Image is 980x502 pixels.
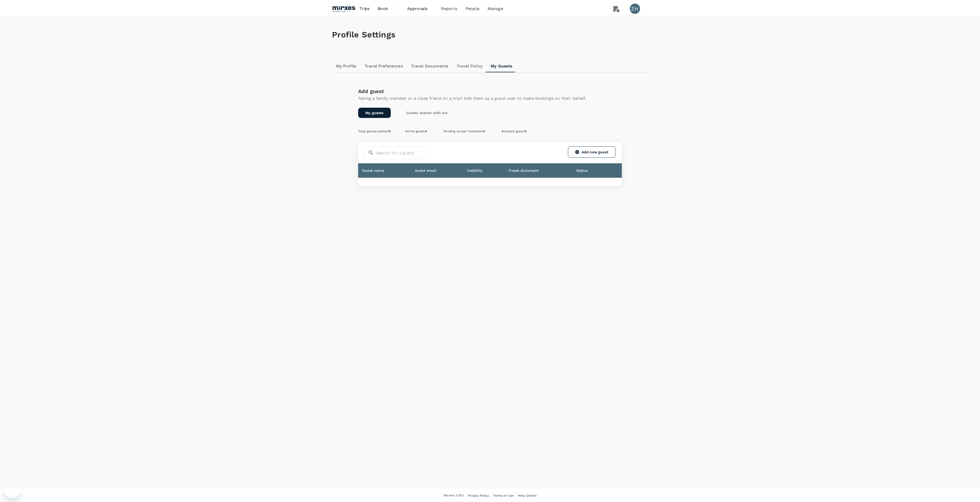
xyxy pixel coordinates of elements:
span: 0 [483,129,485,133]
a: Guests shared with me [399,108,455,118]
a: Travel Policy [452,60,487,72]
th: Travel document [504,163,572,178]
a: Travel Documents [407,60,452,72]
img: Mirxes Holding Pte Ltd [332,3,356,14]
th: Visibility [463,163,504,178]
span: 0 [389,129,391,133]
iframe: Button to launch messaging window [4,481,21,498]
span: Approvals [407,6,433,12]
span: Pending accept invitation : [443,129,485,133]
span: Active guest : [405,129,427,133]
span: Total guests added : [358,129,391,133]
a: Add new guest [568,146,616,158]
th: Guest name [358,163,411,178]
h1: Profile Settings [332,30,648,39]
a: My guests [358,108,391,118]
span: 0 [425,129,427,133]
a: Travel Preferences [360,60,407,72]
span: Help Centre [518,494,537,497]
span: Terms of Use [493,494,513,497]
th: Guest email [411,163,463,178]
a: My Guests [487,60,517,72]
input: Search for a guest [376,146,430,159]
a: My Profile [332,60,361,72]
span: Version 3.50.1 [443,493,464,498]
span: Reports [441,6,457,12]
div: Add guest [358,87,586,95]
span: Privacy Policy [468,494,489,497]
span: Manage [488,6,503,12]
div: ZH [630,4,640,14]
p: Taking a family member or a close friend on a trip? Add them as a guest user to make bookings on ... [358,95,586,102]
span: 0 [525,129,527,133]
a: Help Centre [518,493,537,498]
span: Trips [359,6,369,12]
a: Privacy Policy [468,493,489,498]
th: Status [572,163,607,178]
span: Book [378,6,388,12]
span: People [465,6,479,12]
span: Blocked guest : [502,129,527,133]
a: Terms of Use [493,493,513,498]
